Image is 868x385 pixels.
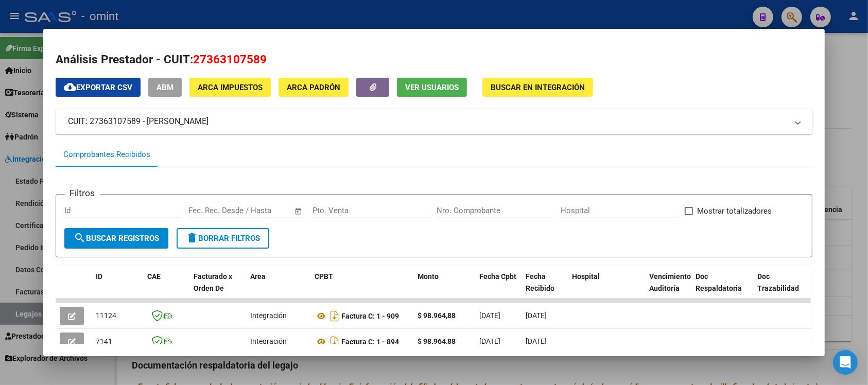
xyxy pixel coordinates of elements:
[186,234,260,243] span: Borrar Filtros
[292,205,304,217] button: Open calendar
[189,266,246,311] datatable-header-cell: Facturado x Orden De
[74,232,86,244] mat-icon: search
[279,78,349,97] button: ARCA Padrón
[833,350,858,375] div: Open Intercom Messenger
[526,311,547,320] span: [DATE]
[148,78,182,97] button: ABM
[418,337,456,345] strong: $ 98.964,88
[757,272,799,292] span: Doc Trazabilidad
[64,83,132,92] span: Exportar CSV
[397,78,467,97] button: Ver Usuarios
[572,272,600,281] span: Hospital
[194,272,232,292] span: Facturado x Orden De
[63,149,150,161] div: Comprobantes Recibidos
[526,272,554,292] span: Fecha Recibido
[239,206,289,215] input: Fecha fin
[246,266,310,311] datatable-header-cell: Area
[696,272,742,292] span: Doc Respaldatoria
[250,337,287,345] span: Integración
[64,186,100,200] h3: Filtros
[250,272,266,281] span: Area
[310,266,413,311] datatable-header-cell: CPBT
[96,337,112,345] span: 7141
[287,83,340,92] span: ARCA Padrón
[479,311,500,320] span: [DATE]
[56,78,141,97] button: Exportar CSV
[522,266,568,311] datatable-header-cell: Fecha Recibido
[96,272,102,281] span: ID
[188,206,230,215] input: Fecha inicio
[198,83,263,92] span: ARCA Impuestos
[649,272,691,292] span: Vencimiento Auditoría
[157,83,173,92] span: ABM
[753,266,815,311] datatable-header-cell: Doc Trazabilidad
[56,51,812,68] h2: Análisis Prestador - CUIT:
[96,311,116,320] span: 11124
[645,266,691,311] datatable-header-cell: Vencimiento Auditoría
[413,266,475,311] datatable-header-cell: Monto
[143,266,189,311] datatable-header-cell: CAE
[147,272,161,281] span: CAE
[315,272,333,281] span: CPBT
[328,334,341,350] i: Descargar documento
[56,109,812,134] mat-expansion-panel-header: CUIT: 27363107589 - [PERSON_NAME]
[186,232,198,244] mat-icon: delete
[189,78,271,97] button: ARCA Impuestos
[250,311,287,320] span: Integración
[526,337,547,345] span: [DATE]
[418,311,456,320] strong: $ 98.964,88
[697,205,772,217] span: Mostrar totalizadores
[64,228,168,249] button: Buscar Registros
[92,266,143,311] datatable-header-cell: ID
[64,81,76,93] mat-icon: cloud_download
[482,78,593,97] button: Buscar en Integración
[405,83,459,92] span: Ver Usuarios
[568,266,645,311] datatable-header-cell: Hospital
[491,83,585,92] span: Buscar en Integración
[479,337,500,345] span: [DATE]
[74,234,159,243] span: Buscar Registros
[328,308,341,324] i: Descargar documento
[341,338,399,346] strong: Factura C: 1 - 894
[418,272,439,281] span: Monto
[479,272,516,281] span: Fecha Cpbt
[177,228,269,249] button: Borrar Filtros
[68,115,787,128] mat-panel-title: CUIT: 27363107589 - [PERSON_NAME]
[193,52,267,66] span: 27363107589
[475,266,522,311] datatable-header-cell: Fecha Cpbt
[341,312,399,320] strong: Factura C: 1 - 909
[691,266,753,311] datatable-header-cell: Doc Respaldatoria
